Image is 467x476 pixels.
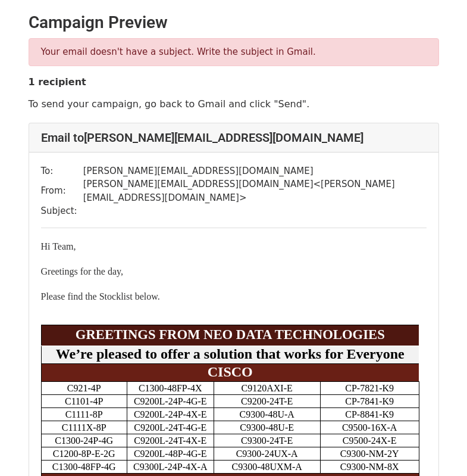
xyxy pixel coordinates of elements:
[208,364,253,379] span: CISCO
[53,449,115,459] span: C1200-8P-E-2G
[134,422,206,433] span: C9200L-24T-4G-E
[134,435,206,446] span: C9200L-24T-4X-E
[342,422,397,433] span: C9500-16X-A
[134,396,207,406] span: C9200L-24P-4G-E
[29,13,439,33] h2: Campaign Preview
[236,449,298,459] span: C9300-24UX-A
[134,449,207,459] span: C9200L-48P-4G-E
[340,462,399,472] span: C9300-NM-8X
[240,422,294,433] span: C9300-48U-E
[62,422,106,433] span: C1111X-8P
[242,383,293,393] span: C9120AXI-E
[241,396,293,406] span: C9200-24T-E
[41,46,427,58] p: Your email doesn't have a subject. Write the subject in Gmail.
[232,462,302,472] span: C9300-48UXM-A
[76,327,385,342] span: GREETINGS FROM NEO DATA TECHNOLOGIES
[29,76,86,88] strong: 1 recipient
[345,383,394,393] span: CP-7821-K9
[139,383,202,393] span: C1300-48FP-4X
[41,241,160,301] span: Hi Team, Greetings for the day, Please find the Stocklist below.
[340,449,399,459] span: C9300-NM-2Y
[83,178,427,204] td: [PERSON_NAME][EMAIL_ADDRESS][DOMAIN_NAME] < [PERSON_NAME][EMAIL_ADDRESS][DOMAIN_NAME] >
[52,462,116,472] span: C1300-48FP-4G
[41,164,83,178] td: To:
[56,346,405,362] span: We’re pleased to offer a solution that works for Everyone
[41,130,427,145] h4: Email to [PERSON_NAME][EMAIL_ADDRESS][DOMAIN_NAME]
[55,435,113,446] span: C1300-24P-4G
[83,164,427,178] td: [PERSON_NAME][EMAIL_ADDRESS][DOMAIN_NAME]
[345,396,394,406] span: CP-7841-K9
[67,383,101,393] span: C921-4P
[343,435,397,446] span: C9500-24X-E
[41,204,83,218] td: Subject:
[29,98,439,110] p: To send your campaign, go back to Gmail and click "Send".
[134,409,207,419] span: C9200L-24P-4X-E
[239,409,294,419] span: C9300-48U-A
[133,462,207,472] span: C9300L-24P-4X-A
[65,409,103,419] span: C1111-8P
[65,396,103,406] span: C1101-4P
[345,409,394,419] span: CP-8841-K9
[241,435,293,446] span: C9300-24T-E
[41,178,83,204] td: From:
